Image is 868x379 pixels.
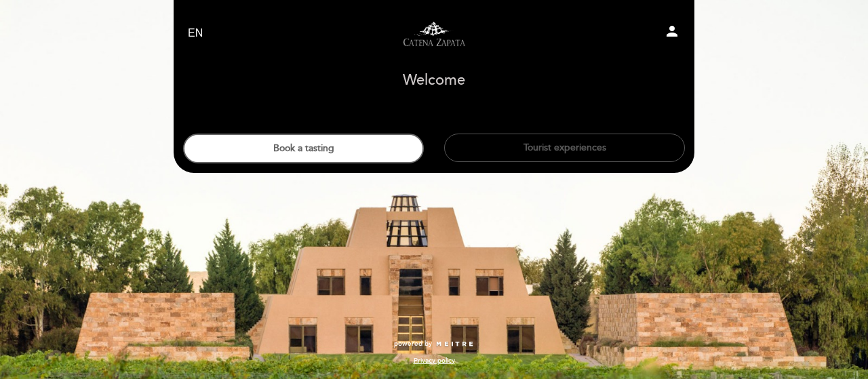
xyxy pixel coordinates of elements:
button: person [664,23,680,44]
span: powered by [394,339,432,348]
a: Privacy policy [414,356,455,365]
a: powered by [394,339,474,348]
i: person [664,23,680,39]
img: MEITRE [435,341,474,348]
a: Visitas y degustaciones en La Pirámide [349,15,519,52]
button: Book a tasting [183,134,424,163]
h1: Welcome [403,73,465,89]
button: Tourist experiences [444,134,685,162]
